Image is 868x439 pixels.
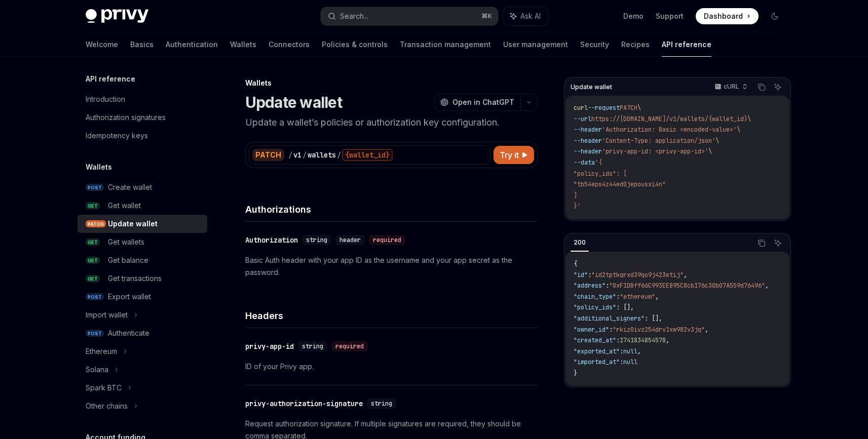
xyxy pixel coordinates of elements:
[602,147,708,155] span: 'privy-app-id: <privy-app-id>'
[574,271,588,279] span: "id"
[574,158,595,167] span: --data
[715,137,719,145] span: \
[656,11,684,21] a: Support
[574,282,606,290] span: "address"
[616,293,620,301] span: :
[574,347,620,355] span: "exported_at"
[303,150,307,160] div: /
[709,78,752,96] button: cURL
[704,11,743,21] span: Dashboard
[609,282,765,290] span: "0xF1DBff66C993EE895C8cb176c30b07A559d76496"
[588,271,591,279] span: :
[302,342,323,350] span: string
[655,293,659,301] span: ,
[747,115,751,123] span: \
[623,347,637,355] span: null
[245,309,538,323] h4: Headers
[666,336,669,344] span: ,
[86,93,125,105] div: Introduction
[602,137,715,145] span: 'Content-Type: application/json'
[321,7,498,25] button: Search...⌘K
[78,324,207,342] a: POSTAuthenticate
[503,7,548,25] button: Ask AI
[771,81,784,94] button: Ask AI
[86,238,100,246] span: GET
[737,126,740,134] span: \
[78,288,207,306] a: POSTExport wallet
[591,115,747,123] span: https://[DOMAIN_NAME]/v1/wallets/{wallet_id}
[293,150,301,160] div: v1
[288,150,292,160] div: /
[78,251,207,269] a: GETGet balance
[580,32,609,57] a: Security
[755,81,768,94] button: Copy the contents from the code block
[637,347,641,355] span: ,
[571,83,612,91] span: Update wallet
[637,104,641,112] span: \
[108,291,151,303] div: Export wallet
[245,235,298,245] div: Authorization
[574,336,616,344] span: "created_at"
[434,94,520,111] button: Open in ChatGPT
[130,32,154,57] a: Basics
[86,275,100,283] span: GET
[78,108,207,127] a: Authorization signatures
[78,127,207,145] a: Idempotency keys
[108,236,144,248] div: Get wallets
[245,203,538,216] h4: Authorizations
[620,358,623,366] span: :
[86,220,106,228] span: PATCH
[78,233,207,251] a: GETGet wallets
[616,336,620,344] span: :
[86,111,166,124] div: Authorization signatures
[771,236,784,250] button: Ask AI
[574,170,627,178] span: "policy_ids": [
[108,327,149,339] div: Authenticate
[245,341,294,351] div: privy-app-id
[322,32,388,57] a: Policies & controls
[620,104,637,112] span: PATCH
[520,11,541,21] span: Ask AI
[108,218,158,230] div: Update wallet
[574,180,666,188] span: "tb54eps4z44ed0jepousxi4n"
[574,358,620,366] span: "imported_at"
[245,93,342,111] h1: Update wallet
[609,326,613,334] span: :
[108,181,152,193] div: Create wallet
[340,10,368,22] div: Search...
[452,97,514,107] span: Open in ChatGPT
[574,314,645,323] span: "additional_signers"
[245,115,538,130] p: Update a wallet’s policies or authorization key configuration.
[602,126,737,134] span: 'Authorization: Basic <encoded-value>'
[337,150,341,160] div: /
[86,161,112,173] h5: Wallets
[108,272,162,285] div: Get transactions
[705,326,708,334] span: ,
[591,271,684,279] span: "id2tptkqrxd39qo9j423etij"
[86,293,104,301] span: POST
[86,330,104,337] span: POST
[86,73,135,85] h5: API reference
[588,104,620,112] span: --request
[708,147,712,155] span: \
[574,115,591,123] span: --url
[620,293,655,301] span: "ethereum"
[245,398,363,409] div: privy-authorization-signature
[108,254,148,266] div: Get balance
[574,326,609,334] span: "owner_id"
[230,32,256,57] a: Wallets
[86,345,117,357] div: Ethereum
[662,32,711,57] a: API reference
[78,215,207,233] a: PATCHUpdate wallet
[574,202,581,210] span: }'
[339,236,361,244] span: header
[78,178,207,196] a: POSTCreate wallet
[86,130,148,142] div: Idempotency keys
[331,341,368,351] div: required
[620,336,666,344] span: 1741834854578
[86,32,118,57] a: Welcome
[755,236,768,250] button: Copy the contents from the code block
[595,158,602,167] span: '{
[494,146,534,164] button: Try it
[369,235,405,245] div: required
